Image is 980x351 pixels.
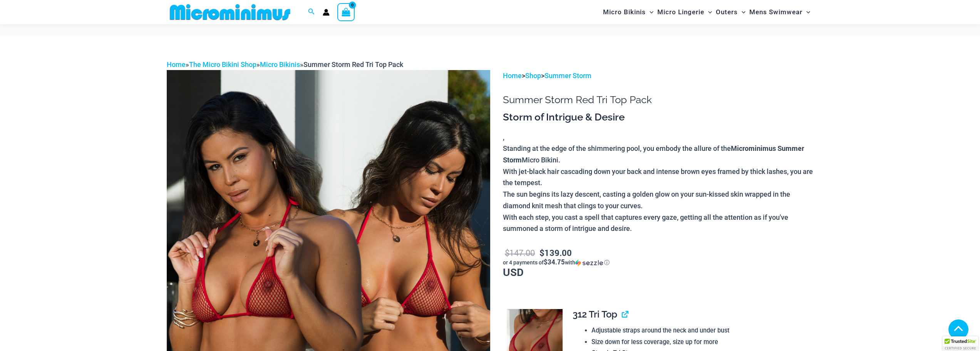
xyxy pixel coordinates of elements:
nav: Site Navigation [600,1,814,23]
div: , [503,111,813,234]
a: Summer Storm [544,72,591,80]
a: View Shopping Cart, empty [337,3,355,21]
div: TrustedSite Certified [943,336,978,351]
h3: Storm of Intrigue & Desire [503,111,813,124]
span: Summer Storm Red Tri Top Pack [303,60,403,69]
h1: Summer Storm Red Tri Top Pack [503,94,813,106]
span: $ [505,247,509,258]
a: Mens SwimwearMenu ToggleMenu Toggle [747,2,812,22]
span: » » » [167,60,403,69]
bdi: 139.00 [539,247,572,258]
img: MM SHOP LOGO FLAT [167,3,293,21]
p: Standing at the edge of the shimmering pool, you embody the allure of the Micro Bikini. With jet-... [503,143,813,234]
span: Menu Toggle [738,2,745,22]
p: > > [503,70,813,82]
p: USD [503,246,813,277]
a: Account icon link [323,9,330,16]
span: Mens Swimwear [749,2,802,22]
a: Home [503,72,522,80]
div: or 4 payments of with [503,259,813,266]
span: $34.75 [544,257,565,266]
a: Shop [525,72,541,80]
a: The Micro Bikini Shop [189,60,256,69]
bdi: 147.00 [505,247,535,258]
li: Adjustable straps around the neck and under bust [591,325,807,336]
a: OutersMenu ToggleMenu Toggle [714,2,747,22]
span: Micro Lingerie [657,2,704,22]
span: 312 Tri Top [573,309,617,320]
a: Micro Bikinis [260,60,300,69]
img: Sezzle [575,259,603,266]
a: Micro BikinisMenu ToggleMenu Toggle [601,2,655,22]
a: Micro LingerieMenu ToggleMenu Toggle [655,2,714,22]
span: Menu Toggle [704,2,712,22]
a: Search icon link [308,7,315,17]
span: Menu Toggle [802,2,810,22]
li: Size down for less coverage, size up for more [591,336,807,348]
span: Micro Bikinis [603,2,646,22]
a: Home [167,60,186,69]
span: Outers [716,2,738,22]
span: $ [539,247,544,258]
div: or 4 payments of$34.75withSezzle Click to learn more about Sezzle [503,259,813,266]
span: Menu Toggle [646,2,653,22]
